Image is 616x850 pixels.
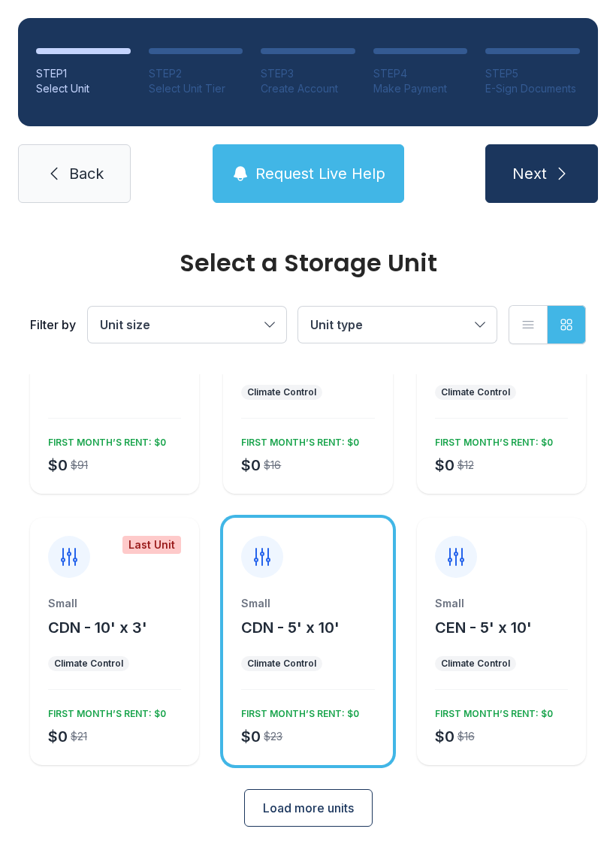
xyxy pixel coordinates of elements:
div: $0 [241,455,261,476]
div: $0 [241,726,261,747]
div: $21 [71,729,87,744]
div: E-Sign Documents [485,81,580,96]
div: $91 [71,458,88,473]
div: STEP 2 [149,66,243,81]
button: Unit type [298,307,497,343]
span: Request Live Help [255,163,385,184]
span: Next [512,163,547,184]
div: Select Unit Tier [149,81,243,96]
div: Climate Control [54,658,123,670]
div: Small [435,596,568,611]
div: Small [241,596,374,611]
div: FIRST MONTH’S RENT: $0 [235,431,359,449]
span: CDN - 10' x 3' [48,619,147,637]
span: Load more units [263,799,354,817]
span: Unit type [310,317,363,332]
div: $0 [48,455,68,476]
div: Climate Control [441,658,510,670]
div: STEP 4 [373,66,468,81]
span: CEN - 5' x 10' [435,619,532,637]
div: $0 [48,726,68,747]
div: Climate Control [247,386,316,398]
div: $0 [435,726,454,747]
div: Last Unit [122,536,181,554]
div: Filter by [30,316,76,334]
div: FIRST MONTH’S RENT: $0 [42,702,166,720]
div: STEP 1 [36,66,131,81]
div: Climate Control [247,658,316,670]
span: Unit size [100,317,150,332]
div: Select Unit [36,81,131,96]
div: STEP 3 [261,66,355,81]
div: FIRST MONTH’S RENT: $0 [429,431,553,449]
div: $16 [264,458,281,473]
div: FIRST MONTH’S RENT: $0 [235,702,359,720]
div: Climate Control [441,386,510,398]
div: Select a Storage Unit [30,251,586,275]
button: CEN - 5' x 10' [435,617,532,638]
div: Small [48,596,181,611]
div: Create Account [261,81,355,96]
div: $23 [264,729,282,744]
div: Make Payment [373,81,468,96]
button: CDN - 5' x 10' [241,617,340,638]
span: CDN - 5' x 10' [241,619,340,637]
button: Unit size [88,307,286,343]
div: FIRST MONTH’S RENT: $0 [42,431,166,449]
div: $16 [457,729,475,744]
span: Back [69,163,104,184]
div: $0 [435,455,454,476]
div: FIRST MONTH’S RENT: $0 [429,702,553,720]
div: $12 [457,458,474,473]
div: STEP 5 [485,66,580,81]
button: CDN - 10' x 3' [48,617,147,638]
